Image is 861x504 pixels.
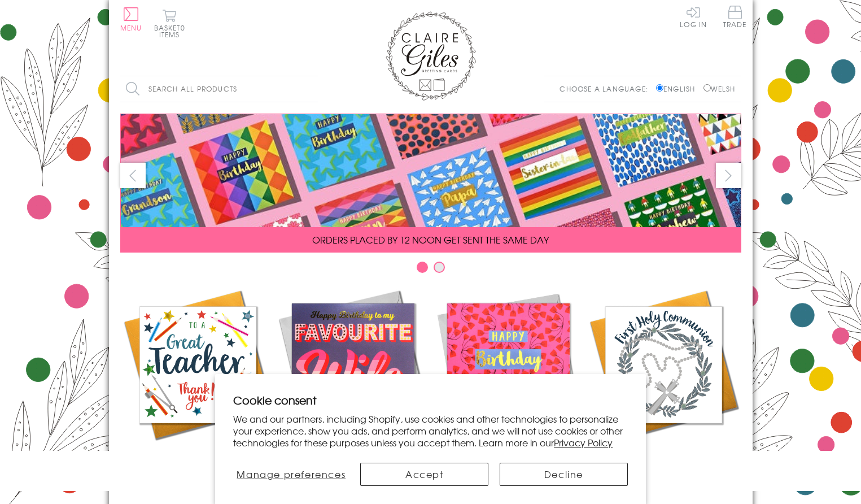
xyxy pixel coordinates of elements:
[703,84,736,94] label: Welsh
[500,463,628,486] button: Decline
[417,262,428,273] button: Carousel Page 1 (Current Slide)
[703,84,711,92] input: Welsh
[434,262,445,273] button: Carousel Page 2
[120,287,276,464] a: Academic
[431,287,586,464] a: Birthdays
[120,163,146,188] button: prev
[307,76,318,102] input: Search
[237,467,346,481] span: Manage preferences
[554,436,613,449] a: Privacy Policy
[120,7,142,31] button: Menu
[120,76,318,102] input: Search all products
[360,463,488,486] button: Accept
[233,463,349,486] button: Manage preferences
[723,6,747,30] a: Trade
[656,84,701,94] label: English
[159,23,185,40] span: 0 items
[586,287,741,478] a: Communion and Confirmation
[680,6,707,28] a: Log In
[154,9,185,38] button: Basket0 items
[120,261,741,279] div: Carousel Pagination
[276,287,431,464] a: New Releases
[233,413,628,448] p: We and our partners, including Shopify, use cookies and other technologies to personalize your ex...
[233,392,628,408] h2: Cookie consent
[723,6,747,28] span: Trade
[386,11,476,101] img: Claire Giles Greetings Cards
[560,84,654,94] p: Choose a language:
[656,84,663,92] input: English
[120,23,142,33] span: Menu
[312,233,549,246] span: ORDERS PLACED BY 12 NOON GET SENT THE SAME DAY
[716,163,741,188] button: next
